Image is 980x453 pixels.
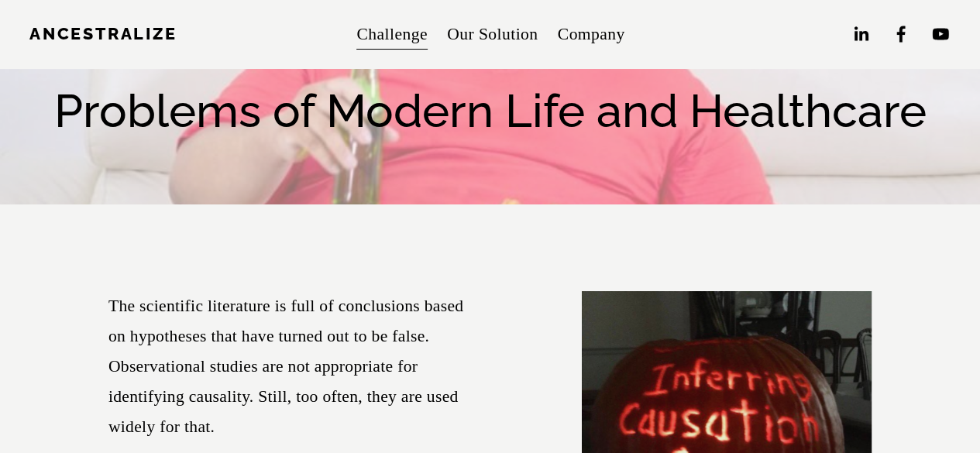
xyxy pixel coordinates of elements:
a: LinkedIn [851,24,871,44]
a: YouTube [930,24,951,44]
a: Our Solution [447,18,538,51]
a: folder dropdown [558,18,625,51]
h1: Problems of Modern Life and Healthcare [29,83,951,139]
span: Company [558,19,625,50]
a: Ancestralize [29,24,177,43]
a: Challenge [356,18,427,51]
p: The scientific literature is full of conclusions based on hypotheses that have turned out to be f... [108,291,477,441]
a: Facebook [891,24,911,44]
